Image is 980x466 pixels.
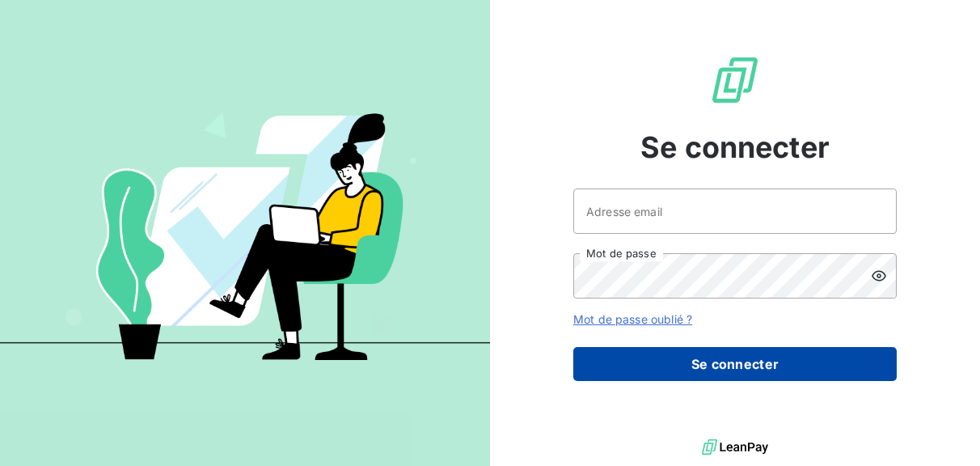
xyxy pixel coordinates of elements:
button: Se connecter [573,347,897,381]
span: Se connecter [640,125,830,169]
a: Mot de passe oublié ? [573,312,692,326]
img: logo [702,435,768,460]
input: placeholder [573,189,897,234]
img: Logo LeanPay [709,54,761,106]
